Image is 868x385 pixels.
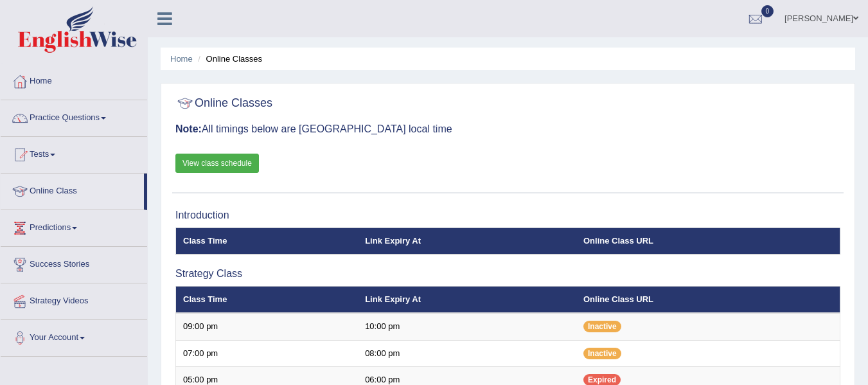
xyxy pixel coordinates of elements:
[175,268,840,280] h3: Strategy Class
[1,64,147,96] a: Home
[170,54,193,64] a: Home
[1,247,147,279] a: Success Stories
[1,137,147,169] a: Tests
[176,340,359,367] td: 07:00 pm
[1,174,144,206] a: Online Class
[175,94,272,113] h2: Online Classes
[175,154,259,173] a: View class schedule
[176,228,359,255] th: Class Time
[1,210,147,242] a: Predictions
[1,320,147,352] a: Your Account
[175,123,202,134] b: Note:
[195,53,262,65] li: Online Classes
[1,283,147,316] a: Strategy Videos
[358,340,576,367] td: 08:00 pm
[583,348,621,359] span: Inactive
[176,313,359,340] td: 09:00 pm
[175,123,840,135] h3: All timings below are [GEOGRAPHIC_DATA] local time
[576,228,840,255] th: Online Class URL
[358,286,576,313] th: Link Expiry At
[176,286,359,313] th: Class Time
[358,228,576,255] th: Link Expiry At
[761,5,774,17] span: 0
[576,286,840,313] th: Online Class URL
[1,100,147,132] a: Practice Questions
[583,321,621,332] span: Inactive
[175,210,840,221] h3: Introduction
[358,313,576,340] td: 10:00 pm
